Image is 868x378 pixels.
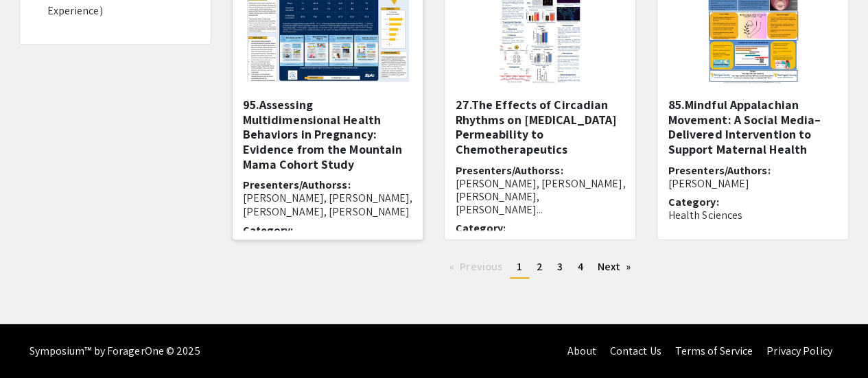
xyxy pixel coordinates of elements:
[243,97,413,172] h5: 95.Assessing Multidimensional Health Behaviors in Pregnancy: Evidence from the Mountain Mama Coho...
[243,223,294,237] span: Category:
[590,257,637,277] a: Next page
[455,97,625,156] h5: 27.The Effects of Circadian Rhythms on [MEDICAL_DATA] Permeability to Chemotherapeutics
[675,344,753,358] a: Terms of Service
[668,176,749,191] span: [PERSON_NAME]
[577,259,583,274] span: 4
[668,97,838,156] h5: 85.Mindful Appalachian Movement: A Social Media–Delivered Intervention to Support Maternal Health
[766,344,832,358] a: Privacy Policy
[455,221,506,235] span: Category:
[609,344,661,358] a: Contact Us
[232,257,849,279] ul: Pagination
[460,259,502,274] span: Previous
[567,344,596,358] a: About
[455,164,625,217] h6: Presenters/Authorss:
[668,195,718,209] span: Category:
[243,178,413,218] h6: Presenters/Authorss:
[10,316,58,368] iframe: Chat
[557,259,563,274] span: 3
[455,176,625,217] span: [PERSON_NAME], [PERSON_NAME], [PERSON_NAME], [PERSON_NAME]...
[537,259,543,274] span: 2
[668,209,838,222] p: Health Sciences
[668,164,838,190] h6: Presenters/Authors:
[243,191,413,218] span: [PERSON_NAME], [PERSON_NAME], [PERSON_NAME], [PERSON_NAME]
[517,259,522,274] span: 1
